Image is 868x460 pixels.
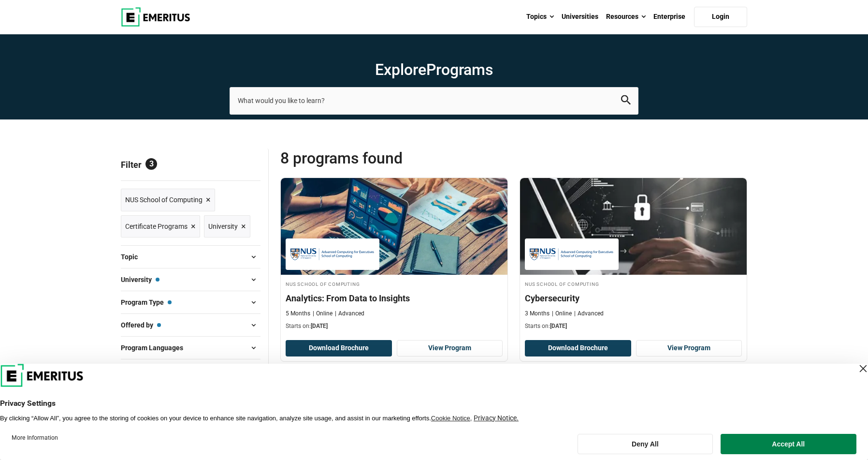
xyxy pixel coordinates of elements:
span: [DATE] [550,323,567,329]
span: Programs [426,60,493,79]
p: Advanced [574,310,604,318]
span: NUS School of Computing [125,194,203,205]
p: 5 Months [286,310,310,318]
a: View Program [397,340,503,356]
img: NUS School of Computing [290,243,375,265]
span: University [121,274,159,285]
button: University [121,272,260,287]
p: Starts on: [286,322,503,330]
a: View Program [636,340,742,356]
span: [DATE] [311,323,328,329]
a: NUS School of Computing × [121,189,215,211]
button: Topic [121,250,260,264]
h4: NUS School of Computing [286,280,503,288]
span: × [241,220,246,234]
h1: Explore [230,60,638,79]
a: University × [204,215,250,238]
img: Analytics: From Data to Insights | Online Business Analytics Course [281,178,507,275]
span: Topic [121,252,145,262]
button: Program Languages [121,341,260,355]
a: Reset all [231,160,260,172]
p: Advanced [335,310,364,318]
p: Filter [121,148,260,180]
a: Business Analytics Course by NUS School of Computing - September 30, 2025 NUS School of Computing... [281,178,507,336]
p: Starts on: [525,322,742,330]
button: Download Brochure [525,340,631,356]
a: Cybersecurity Course by NUS School of Computing - September 30, 2025 NUS School of Computing NUS ... [520,178,747,336]
img: NUS School of Computing [530,243,614,265]
span: 3 [145,158,157,170]
h4: Cybersecurity [525,292,742,304]
span: × [191,220,196,234]
p: 3 Months [525,310,550,318]
span: 8 Programs found [280,148,514,168]
img: Cybersecurity | Online Cybersecurity Course [520,178,747,275]
button: Offered by [121,318,260,332]
a: search [621,98,631,107]
span: University [208,221,238,232]
button: Program Type [121,295,260,310]
p: Online [313,310,333,318]
a: Login [694,7,747,27]
span: × [206,193,211,207]
a: Certificate Programs × [121,215,200,238]
button: search [621,95,631,106]
h4: NUS School of Computing [525,280,742,288]
button: Download Brochure [286,340,392,356]
span: Program Type [121,297,172,308]
span: Certificate Programs [125,221,188,232]
h4: Analytics: From Data to Insights [286,292,503,304]
p: Online [552,310,572,318]
span: Program Languages [121,342,191,353]
input: search-page [230,87,638,114]
span: Offered by [121,320,161,330]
